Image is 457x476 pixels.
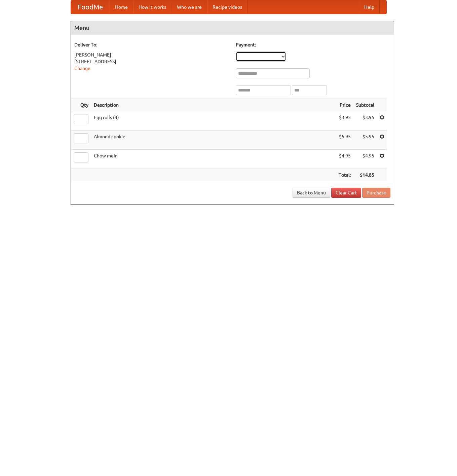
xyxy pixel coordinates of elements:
td: $3.95 [353,111,377,131]
button: Purchase [362,188,390,198]
a: Change [74,66,90,71]
a: Home [110,0,133,14]
a: FoodMe [71,0,110,14]
td: Chow mein [91,150,336,169]
h5: Payment: [236,41,390,48]
h5: Deliver To: [74,41,229,48]
td: $5.95 [336,131,353,150]
th: Subtotal [353,99,377,111]
th: Qty [71,99,91,111]
h4: Menu [71,21,394,35]
a: Back to Menu [293,188,330,198]
td: $4.95 [336,150,353,169]
a: How it works [133,0,172,14]
td: $5.95 [353,131,377,150]
a: Clear Cart [331,188,361,198]
th: Description [91,99,336,111]
a: Help [359,0,380,14]
th: Price [336,99,353,111]
td: Almond cookie [91,131,336,150]
td: $4.95 [353,150,377,169]
a: Who we are [172,0,207,14]
td: Egg rolls (4) [91,111,336,131]
a: Recipe videos [207,0,247,14]
td: $3.95 [336,111,353,131]
th: Total: [336,169,353,181]
div: [STREET_ADDRESS] [74,58,229,65]
div: [PERSON_NAME] [74,51,229,58]
th: $14.85 [353,169,377,181]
